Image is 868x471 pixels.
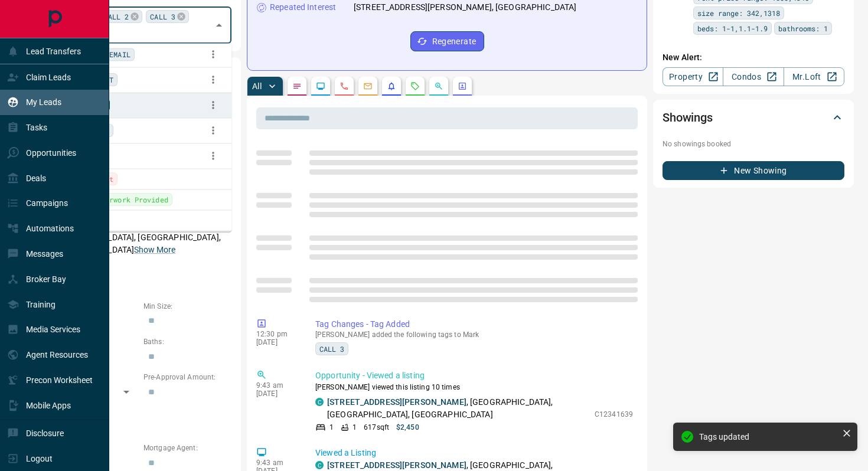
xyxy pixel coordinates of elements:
[363,81,373,91] svg: Emails
[396,422,419,433] p: $2,450
[316,81,325,91] svg: Lead Browsing Activity
[458,81,467,91] svg: Agent Actions
[663,139,844,149] p: No showings booked
[778,22,828,34] span: bathrooms: 1
[327,396,589,421] p: , [GEOGRAPHIC_DATA], [GEOGRAPHIC_DATA], [GEOGRAPHIC_DATA]
[663,67,723,86] a: Property
[252,82,262,90] p: All
[353,422,357,433] p: 1
[104,11,129,22] span: CALL 2
[150,11,175,22] span: CALL 3
[256,338,298,346] p: [DATE]
[410,31,484,51] button: Regenerate
[697,22,768,34] span: beds: 1-1,1.1-1.9
[315,447,633,459] p: Viewed a Listing
[315,318,633,331] p: Tag Changes - Tag Added
[270,1,336,14] p: Repeated Interest
[784,67,844,86] a: Mr.Loft
[256,330,298,338] p: 12:30 pm
[329,422,334,433] p: 1
[354,1,576,14] p: [STREET_ADDRESS][PERSON_NAME], [GEOGRAPHIC_DATA]
[315,398,324,406] div: condos.ca
[315,369,633,382] p: Opportunity - Viewed a listing
[319,343,344,355] span: CALL 3
[50,407,231,418] p: Credit Score:
[699,432,837,441] div: Tags updated
[315,382,633,392] p: [PERSON_NAME] viewed this listing 10 times
[327,397,466,407] a: [STREET_ADDRESS][PERSON_NAME]
[256,459,298,467] p: 9:43 am
[663,103,844,132] div: Showings
[211,17,227,34] button: Close
[663,51,844,64] p: New Alert:
[387,81,396,91] svg: Listing Alerts
[315,461,324,469] div: condos.ca
[100,10,143,23] div: CALL 2
[143,443,231,453] p: Mortgage Agent:
[434,81,443,91] svg: Opportunities
[256,381,298,390] p: 9:43 am
[663,161,844,180] button: New Showing
[364,422,389,433] p: 617 sqft
[315,331,633,339] p: [PERSON_NAME] added the following tags to Mark
[663,108,713,127] h2: Showings
[143,301,231,312] p: Min Size:
[595,409,633,420] p: C12341639
[327,460,466,470] a: [STREET_ADDRESS][PERSON_NAME]
[134,244,175,256] button: Show More
[143,336,231,347] p: Baths:
[146,10,189,23] div: CALL 3
[143,372,231,382] p: Pre-Approval Amount:
[697,7,780,19] span: size range: 342,1318
[292,81,302,91] svg: Notes
[723,67,784,86] a: Condos
[50,266,231,276] p: Motivation:
[340,81,349,91] svg: Calls
[410,81,420,91] svg: Requests
[256,390,298,398] p: [DATE]
[63,194,168,206] span: Rental Paperwork Provided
